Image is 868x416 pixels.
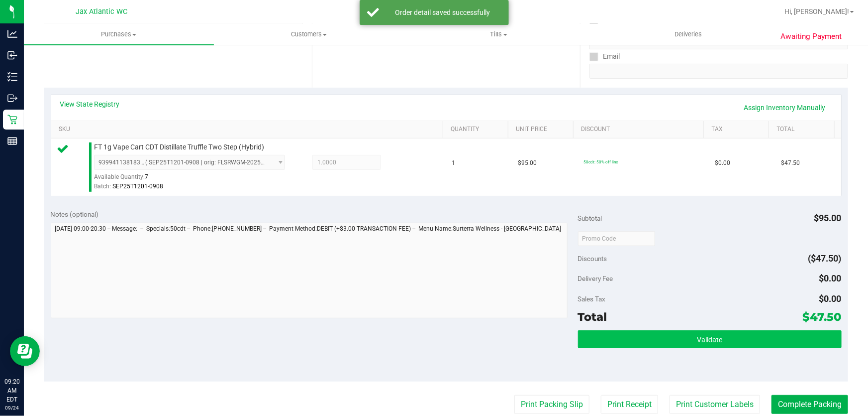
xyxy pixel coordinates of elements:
inline-svg: Inventory [7,72,17,82]
span: $95.00 [518,158,537,168]
button: Print Customer Labels [670,395,760,414]
a: SKU [59,126,439,134]
span: $47.50 [803,310,842,324]
span: SEP25T1201-0908 [112,183,163,190]
span: 1 [452,158,456,168]
button: Print Packing Slip [514,395,589,414]
span: Total [578,310,607,324]
a: Unit Price [516,126,570,134]
button: Complete Packing [772,395,848,414]
div: Available Quantity: [94,170,295,189]
inline-svg: Analytics [7,29,17,39]
inline-svg: Retail [7,115,17,125]
span: 7 [145,173,148,180]
iframe: Resource center [10,336,40,366]
a: View State Registry [60,99,120,109]
span: Customers [214,30,403,39]
a: Assign Inventory Manually [738,99,832,116]
a: Quantity [451,126,504,134]
span: $95.00 [814,213,842,223]
span: Tills [404,30,593,39]
a: Discount [581,126,700,134]
p: 09/24 [4,404,19,412]
a: Deliveries [593,24,783,45]
inline-svg: Outbound [7,93,17,103]
span: Batch: [94,183,111,190]
span: $47.50 [781,158,800,168]
span: Jax Atlantic WC [76,7,127,16]
span: Sales Tax [578,295,606,303]
span: Deliveries [662,30,716,39]
span: ($47.50) [808,253,842,264]
span: $0.00 [715,158,731,168]
a: Tills [404,24,594,45]
button: Validate [578,330,842,348]
span: Validate [697,336,722,344]
a: Purchases [24,24,214,45]
inline-svg: Inbound [7,50,17,60]
label: Email [589,49,620,64]
a: Total [777,126,831,134]
a: Customers [214,24,404,45]
p: 09:20 AM EDT [4,377,19,404]
span: 50cdt: 50% off line [583,159,618,164]
span: Hi, [PERSON_NAME]! [784,7,849,15]
inline-svg: Reports [7,136,17,146]
span: $0.00 [819,293,842,304]
span: Awaiting Payment [781,31,842,42]
a: Tax [712,126,766,134]
span: Discounts [578,250,607,268]
span: Subtotal [578,214,602,222]
button: Print Receipt [601,395,658,414]
span: Notes (optional) [51,210,99,218]
div: Order detail saved successfully [385,7,501,17]
input: Promo Code [578,231,655,246]
span: FT 1g Vape Cart CDT Distillate Truffle Two Step (Hybrid) [94,142,264,152]
span: Delivery Fee [578,275,613,282]
span: Purchases [24,30,214,39]
span: $0.00 [819,273,842,283]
